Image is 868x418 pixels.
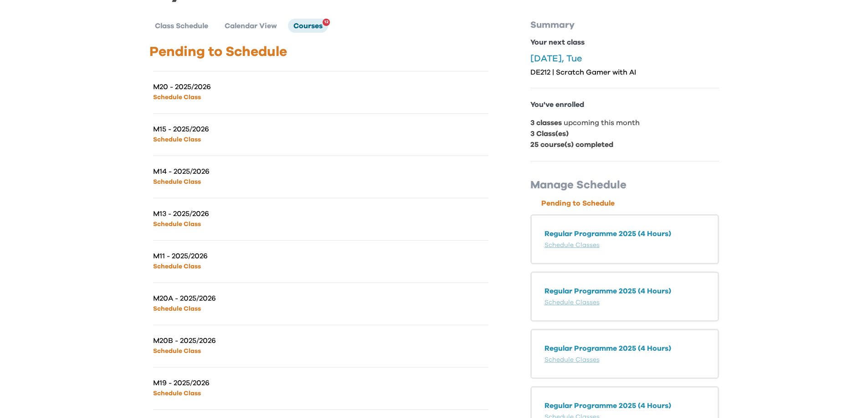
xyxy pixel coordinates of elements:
p: Regular Programme 2025 (4 Hours) [544,286,705,297]
a: Schedule Class [153,348,201,354]
p: Summary [530,19,719,31]
p: M14 - 2025/2026 [153,167,321,176]
b: 3 Class(es) [530,130,569,137]
p: M20A - 2025/2026 [153,294,321,303]
a: Schedule Class [153,94,201,101]
b: 25 course(s) completed [530,141,613,148]
b: 3 classes [530,119,562,126]
p: M19 - 2025/2026 [153,378,321,388]
p: Regular Programme 2025 (4 Hours) [544,400,705,411]
span: Class Schedule [155,22,208,30]
p: [DATE], Tue [530,53,719,64]
a: Schedule Class [153,390,201,397]
p: DE212 | Scratch Gamer with AI [530,68,719,77]
p: You've enrolled [530,99,719,110]
span: Calendar View [225,22,277,30]
span: 12 [324,17,329,28]
p: Pending to Schedule [149,44,492,60]
p: upcoming this month [530,117,719,128]
p: Regular Programme 2025 (4 Hours) [544,343,705,354]
p: Manage Schedule [530,178,719,192]
p: M20B - 2025/2026 [153,336,321,345]
p: M20 - 2025/2026 [153,82,321,91]
a: Schedule Class [153,179,201,185]
p: Your next class [530,37,719,48]
a: Schedule Class [153,136,201,143]
p: Regular Programme 2025 (4 Hours) [544,228,705,239]
a: Schedule Classes [544,357,600,363]
p: M11 - 2025/2026 [153,252,321,261]
span: Courses [293,22,323,30]
a: Schedule Classes [544,299,600,306]
a: Schedule Class [153,221,201,227]
p: M15 - 2025/2026 [153,125,321,134]
p: Pending to Schedule [541,198,719,209]
a: Schedule Class [153,306,201,312]
a: Schedule Classes [544,242,600,248]
p: M13 - 2025/2026 [153,209,321,218]
a: Schedule Class [153,263,201,270]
